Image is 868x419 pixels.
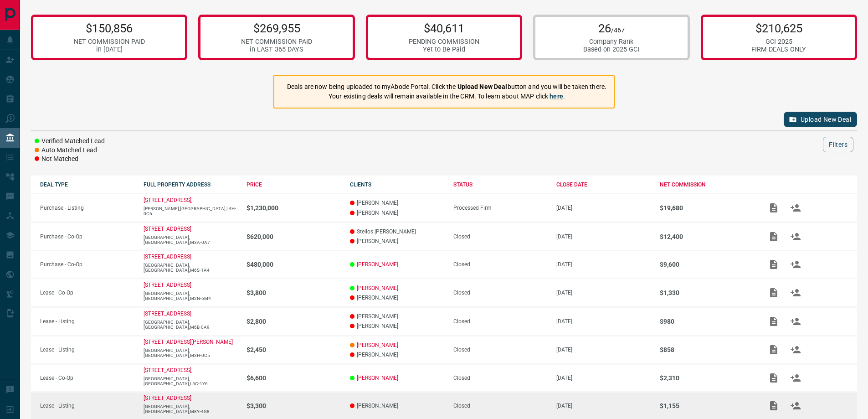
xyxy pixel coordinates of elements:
p: $480,000 [247,261,341,268]
p: Lease - Co-Op [40,290,134,296]
p: $150,856 [74,21,145,35]
div: PENDING COMMISSION [409,38,479,46]
p: Lease - Listing [40,318,134,325]
span: Match Clients [785,289,806,295]
span: Add / View Documents [763,318,785,324]
p: Your existing deals will remain available in the CRM. To learn about MAP click . [287,92,606,101]
a: [STREET_ADDRESS], [144,367,192,373]
span: Match Clients [785,346,806,352]
div: Yet to Be Paid [409,46,479,53]
p: 26 [583,21,639,35]
p: [PERSON_NAME] [350,323,444,329]
a: [STREET_ADDRESS] [144,226,191,232]
span: Add / View Documents [763,402,785,409]
p: [GEOGRAPHIC_DATA],[GEOGRAPHIC_DATA],M6B-0A9 [144,320,238,330]
p: [PERSON_NAME] [350,295,444,301]
div: in [DATE] [74,46,145,53]
a: [STREET_ADDRESS] [144,395,191,401]
p: [PERSON_NAME] [350,200,444,206]
span: Add / View Documents [763,374,785,381]
p: $1,230,000 [247,204,341,212]
li: Verified Matched Lead [35,137,105,146]
p: [GEOGRAPHIC_DATA],[GEOGRAPHIC_DATA],M8Y-4G8 [144,404,238,414]
p: $6,600 [247,374,341,382]
div: Closed [453,233,548,240]
p: [DATE] [556,375,651,381]
p: Lease - Listing [40,347,134,353]
p: $2,310 [660,374,754,382]
p: [GEOGRAPHIC_DATA],[GEOGRAPHIC_DATA],M3A-0A7 [144,235,238,245]
span: Match Clients [785,204,806,211]
span: Add / View Documents [763,204,785,211]
p: [DATE] [556,205,651,211]
p: $19,680 [660,204,754,212]
p: $3,800 [247,289,341,296]
a: [PERSON_NAME] [357,261,398,268]
div: GCI 2025 [751,38,806,46]
p: $2,450 [247,346,341,353]
p: [DATE] [556,261,651,268]
div: Closed [453,375,548,381]
div: NET COMMISSION PAID [74,38,145,46]
button: Filters [823,137,853,152]
div: FIRM DEALS ONLY [751,46,806,53]
p: [DATE] [556,233,651,240]
div: CLOSE DATE [556,181,651,188]
span: Match Clients [785,318,806,324]
a: here [550,93,563,100]
span: Add / View Documents [763,289,785,295]
div: Closed [453,403,548,409]
div: Closed [453,318,548,325]
a: [PERSON_NAME] [357,342,398,348]
span: Match Clients [785,402,806,409]
a: [STREET_ADDRESS] [144,310,191,317]
p: $1,330 [660,289,754,296]
p: [PERSON_NAME] [350,352,444,358]
p: $980 [660,318,754,325]
p: [GEOGRAPHIC_DATA],[GEOGRAPHIC_DATA],L5C-1Y6 [144,376,238,386]
div: STATUS [453,181,548,188]
p: [PERSON_NAME] [350,238,444,244]
div: PRICE [247,181,341,188]
p: $3,300 [247,402,341,409]
p: $210,625 [751,21,806,35]
p: [PERSON_NAME],[GEOGRAPHIC_DATA],L4H-0C6 [144,206,238,216]
p: [PERSON_NAME] [350,403,444,409]
p: [STREET_ADDRESS][PERSON_NAME] [144,339,233,345]
p: $12,400 [660,233,754,240]
span: Add / View Documents [763,233,785,239]
p: [DATE] [556,290,651,296]
a: [PERSON_NAME] [357,285,398,291]
span: Add / View Documents [763,261,785,268]
p: [DATE] [556,318,651,325]
div: Closed [453,261,548,268]
a: [STREET_ADDRESS] [144,253,191,260]
div: DEAL TYPE [40,181,134,188]
p: [PERSON_NAME] [350,210,444,216]
p: $269,955 [241,21,312,35]
button: Upload New Deal [784,112,857,127]
a: [PERSON_NAME] [357,375,398,381]
p: Stelios [PERSON_NAME] [350,228,444,235]
div: NET COMMISSION PAID [241,38,312,46]
li: Not Matched [35,155,105,164]
p: Purchase - Listing [40,205,134,211]
p: $620,000 [247,233,341,240]
div: NET COMMISSION [660,181,754,188]
span: Match Clients [785,233,806,239]
a: [STREET_ADDRESS], [144,197,192,203]
div: CLIENTS [350,181,444,188]
div: Processed Firm [453,205,548,211]
p: Purchase - Co-Op [40,261,134,268]
p: Lease - Co-Op [40,375,134,381]
span: Match Clients [785,261,806,268]
p: $2,800 [247,318,341,325]
strong: Upload New Deal [457,83,508,90]
p: $9,600 [660,261,754,268]
p: [DATE] [556,403,651,409]
div: Based on 2025 GCI [583,46,639,53]
p: [DATE] [556,347,651,353]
